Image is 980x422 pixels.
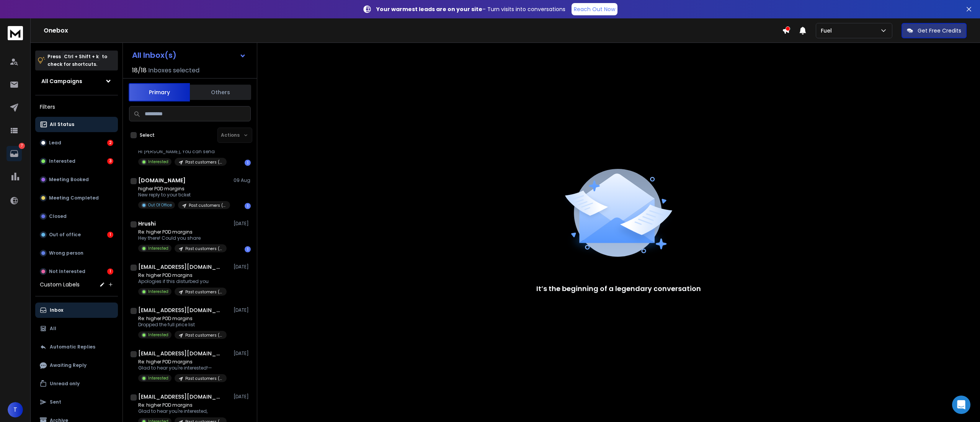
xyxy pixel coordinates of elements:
[8,26,23,40] img: logo
[234,350,251,357] p: [DATE]
[138,408,227,414] p: Glad to hear you're interested,
[107,140,113,146] div: 2
[19,143,25,149] p: 7
[234,264,251,270] p: [DATE]
[35,190,118,206] button: Meeting Completed
[148,159,168,165] p: Interested
[35,172,118,187] button: Meeting Booked
[35,376,118,391] button: Unread only
[952,396,970,414] div: Open Intercom Messenger
[50,399,61,405] p: Sent
[138,149,227,155] p: Hi [PERSON_NAME], You can send
[47,53,107,68] p: Press to check for shortcuts.
[185,159,222,165] p: Past customers (Fuel)
[376,5,482,13] strong: Your warmest leads are on your site
[35,264,118,279] button: Not Interested1
[50,325,56,332] p: All
[49,213,67,219] p: Closed
[132,66,147,75] span: 18 / 18
[185,376,222,381] p: Past customers (Fuel)
[138,359,227,365] p: Re: higher POD margins
[189,203,225,208] p: Past customers (Fuel)
[148,289,168,294] p: Interested
[50,344,95,350] p: Automatic Replies
[185,289,222,295] p: Past customers (Fuel)
[138,229,227,235] p: Re: higher POD margins
[35,117,118,132] button: All Status
[185,332,222,338] p: Past customers (Fuel)
[148,245,168,251] p: Interested
[40,281,80,288] h3: Custom Labels
[50,362,87,368] p: Awaiting Reply
[138,235,227,241] p: Hey there! Could you share
[49,232,81,238] p: Out of office
[35,394,118,410] button: Sent
[8,402,23,417] button: T
[49,268,85,275] p: Not Interested
[35,135,118,150] button: Lead2
[35,303,118,318] button: Inbox
[107,158,113,164] div: 3
[138,316,227,322] p: Re: higher POD margins
[35,227,118,242] button: Out of office1
[35,321,118,336] button: All
[35,358,118,373] button: Awaiting Reply
[148,375,168,381] p: Interested
[107,232,113,238] div: 1
[148,66,199,75] h3: Inboxes selected
[138,220,156,227] h1: Hrushi
[148,202,172,208] p: Out Of Office
[572,3,617,15] a: Reach Out Now
[148,332,168,338] p: Interested
[41,77,82,85] h1: All Campaigns
[140,132,155,138] label: Select
[49,140,61,146] p: Lead
[138,192,230,198] p: New reply to your ticket
[902,23,967,38] button: Get Free Credits
[129,83,190,101] button: Primary
[245,203,251,209] div: 1
[35,339,118,355] button: Automatic Replies
[138,365,227,371] p: Glad to hear you're interested!—
[234,394,251,400] p: [DATE]
[245,160,251,166] div: 1
[138,278,227,285] p: Apologies if this disturbed you
[107,268,113,275] div: 1
[234,177,251,183] p: 09 Aug
[49,177,89,183] p: Meeting Booked
[234,221,251,227] p: [DATE]
[138,272,227,278] p: Re: higher POD margins
[35,154,118,169] button: Interested3
[63,52,100,61] span: Ctrl + Shift + k
[7,146,22,161] a: 7
[185,246,222,252] p: Past customers (Fuel)
[245,246,251,252] div: 1
[918,27,961,34] p: Get Free Credits
[821,27,835,34] p: Fuel
[138,393,222,401] h1: [EMAIL_ADDRESS][DOMAIN_NAME]
[138,322,227,328] p: Dropped the full price list
[138,177,186,184] h1: [DOMAIN_NAME]
[50,121,74,128] p: All Status
[49,195,99,201] p: Meeting Completed
[536,283,701,294] p: It’s the beginning of a legendary conversation
[44,26,782,35] h1: Onebox
[35,101,118,112] h3: Filters
[126,47,252,63] button: All Inbox(s)
[50,381,80,387] p: Unread only
[574,5,615,13] p: Reach Out Now
[138,263,222,271] h1: [EMAIL_ADDRESS][DOMAIN_NAME]
[138,402,227,408] p: Re: higher POD margins
[138,306,222,314] h1: [EMAIL_ADDRESS][DOMAIN_NAME]
[132,51,176,59] h1: All Inbox(s)
[234,307,251,313] p: [DATE]
[35,245,118,261] button: Wrong person
[376,5,565,13] p: – Turn visits into conversations
[138,186,230,192] p: higher POD margins
[49,158,75,164] p: Interested
[50,307,63,313] p: Inbox
[35,209,118,224] button: Closed
[49,250,83,256] p: Wrong person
